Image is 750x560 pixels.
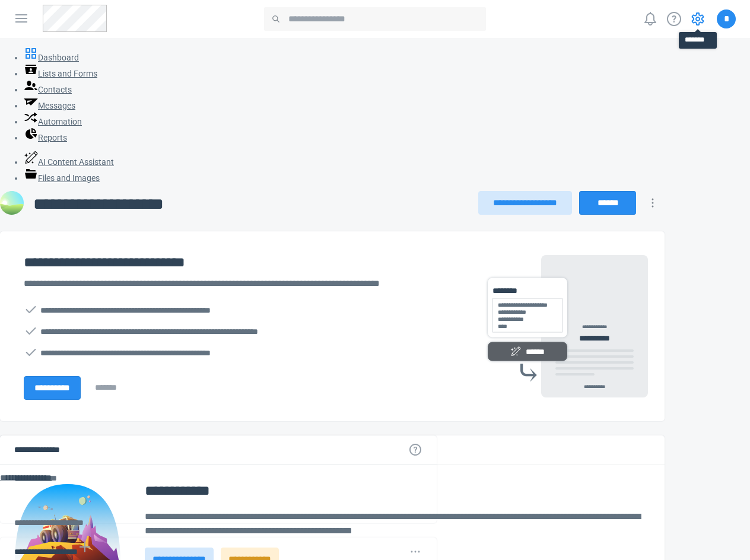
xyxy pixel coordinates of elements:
span: Automation [38,117,82,126]
a: Reports [24,133,67,142]
a: Messages [24,101,75,110]
span: Messages [38,101,75,110]
span: AI Content Assistant [38,157,114,167]
span: Files and Images [38,173,100,183]
a: Lists and Forms [24,69,97,78]
a: Contacts [24,85,72,94]
a: Dashboard [24,53,79,62]
span: Contacts [38,85,72,94]
span: Dashboard [38,53,79,62]
span: Reports [38,133,67,142]
a: AI Content Assistant [24,157,114,167]
a: Automation [24,117,82,126]
a: Files and Images [24,173,100,183]
span: Lists and Forms [38,69,97,78]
